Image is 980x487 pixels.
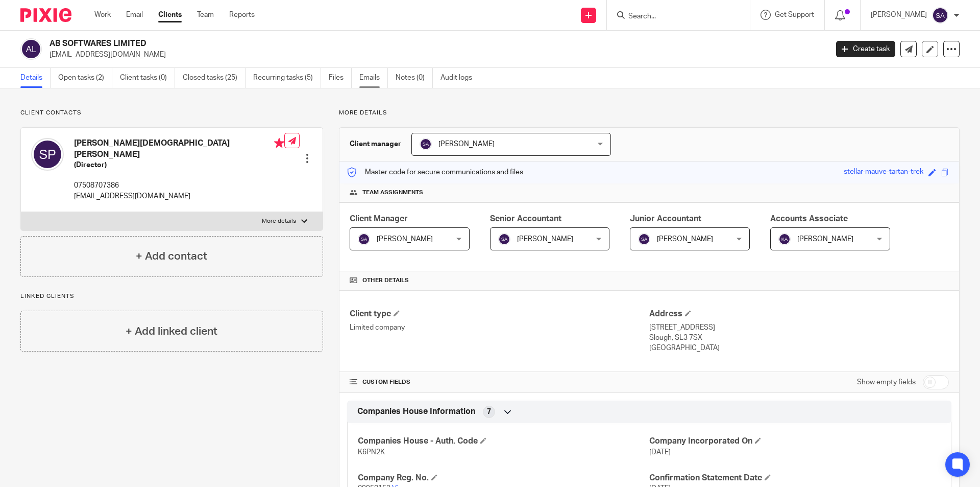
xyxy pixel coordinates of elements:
[158,10,182,20] a: Clients
[347,167,523,177] p: Master code for secure communications and files
[396,68,433,88] a: Notes (0)
[649,343,949,353] p: [GEOGRAPHIC_DATA]
[932,7,948,24] img: svg%3E
[183,68,246,88] a: Closed tasks (25)
[20,38,42,60] img: svg%3E
[229,10,255,20] a: Reports
[126,10,143,20] a: Email
[339,109,960,117] p: More details
[770,215,848,223] span: Accounts Associate
[94,10,111,20] a: Work
[377,236,433,243] span: [PERSON_NAME]
[253,68,321,88] a: Recurring tasks (5)
[262,217,296,225] p: More details
[844,167,923,178] div: stellar-mauve-tartan-trek
[498,233,510,245] img: svg%3E
[20,109,323,117] p: Client contacts
[126,323,217,339] h4: + Add linked client
[350,322,649,333] p: Limited company
[74,180,284,191] p: 07508707386
[871,10,927,20] p: [PERSON_NAME]
[120,68,175,88] a: Client tasks (0)
[657,236,713,243] span: [PERSON_NAME]
[50,50,821,60] p: [EMAIL_ADDRESS][DOMAIN_NAME]
[274,138,284,148] i: Primary
[490,215,561,223] span: Senior Accountant
[358,233,370,245] img: svg%3E
[638,233,650,245] img: svg%3E
[20,68,51,88] a: Details
[358,436,649,447] h4: Companies House - Auth. Code
[836,41,895,57] a: Create task
[440,68,480,88] a: Audit logs
[20,8,71,22] img: Pixie
[74,160,284,170] h5: (Director)
[649,333,949,343] p: Slough, SL3 7SX
[487,407,491,417] span: 7
[627,12,719,21] input: Search
[31,138,64,171] img: svg%3E
[797,236,853,243] span: [PERSON_NAME]
[58,68,112,88] a: Open tasks (2)
[420,138,432,150] img: svg%3E
[358,449,385,456] span: K6PN2K
[630,215,701,223] span: Junior Accountant
[517,236,573,243] span: [PERSON_NAME]
[649,473,941,483] h4: Confirmation Statement Date
[50,38,667,49] h2: AB SOFTWARES LIMITED
[350,309,649,319] h4: Client type
[357,406,475,417] span: Companies House Information
[197,10,214,20] a: Team
[857,377,916,387] label: Show empty fields
[438,141,495,148] span: [PERSON_NAME]
[362,276,409,285] span: Other details
[775,11,814,18] span: Get Support
[649,322,949,333] p: [STREET_ADDRESS]
[350,215,408,223] span: Client Manager
[350,139,401,149] h3: Client manager
[359,68,388,88] a: Emails
[20,292,323,300] p: Linked clients
[74,191,284,201] p: [EMAIL_ADDRESS][DOMAIN_NAME]
[358,473,649,483] h4: Company Reg. No.
[649,309,949,319] h4: Address
[649,436,941,447] h4: Company Incorporated On
[136,248,207,264] h4: + Add contact
[74,138,284,160] h4: [PERSON_NAME][DEMOGRAPHIC_DATA][PERSON_NAME]
[350,378,649,386] h4: CUSTOM FIELDS
[329,68,352,88] a: Files
[649,449,671,456] span: [DATE]
[362,189,423,197] span: Team assignments
[778,233,791,245] img: svg%3E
